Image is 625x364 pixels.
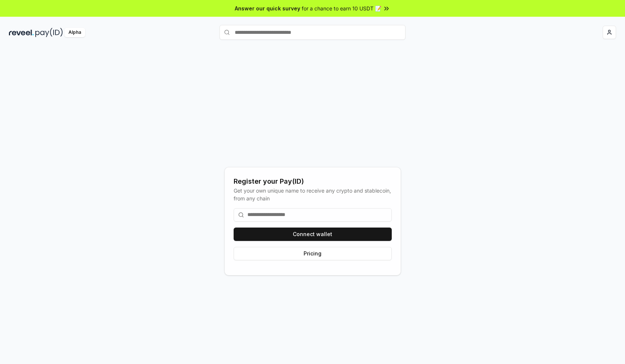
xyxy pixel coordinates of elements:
[235,4,300,12] span: Answer our quick survey
[302,4,381,12] span: for a chance to earn 10 USDT 📝
[234,176,392,187] div: Register your Pay(ID)
[234,187,392,202] div: Get your own unique name to receive any crypto and stablecoin, from any chain
[9,28,34,37] img: reveel_dark
[234,228,392,241] button: Connect wallet
[35,28,63,37] img: pay_id
[234,247,392,260] button: Pricing
[64,28,85,37] div: Alpha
